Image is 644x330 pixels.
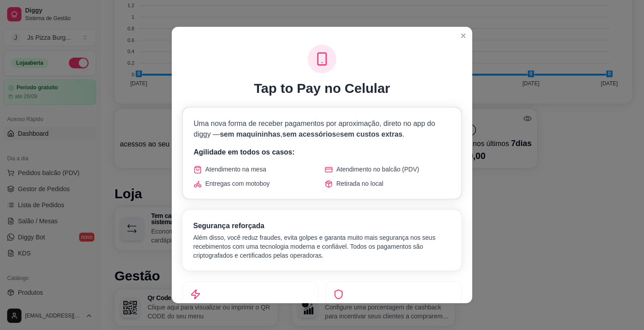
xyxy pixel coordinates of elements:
[336,179,383,188] span: Retirada no local
[456,29,470,43] button: Close
[336,165,419,174] span: Atendimento no balcão (PDV)
[194,118,450,140] p: Uma nova forma de receber pagamentos por aproximação, direto no app do diggy — , e .
[193,221,451,231] h3: Segurança reforçada
[205,165,266,174] span: Atendimento na mesa
[254,80,390,96] h1: Tap to Pay no Celular
[194,147,450,158] p: Agilidade em todos os casos:
[193,233,451,260] p: Além disso, você reduz fraudes, evita golpes e garanta muito mais segurança nos seus recebimentos...
[282,130,336,138] span: sem acessórios
[340,130,402,138] span: sem custos extras
[205,179,270,188] span: Entregas com motoboy
[220,130,280,138] span: sem maquininhas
